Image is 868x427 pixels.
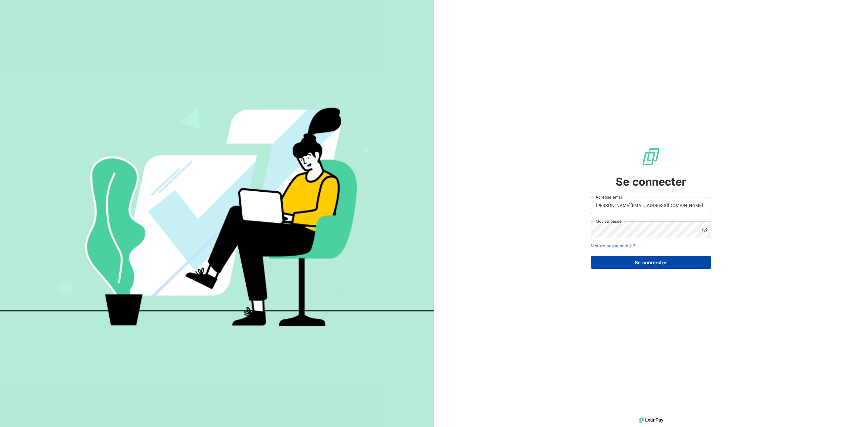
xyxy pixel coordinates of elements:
img: logo [639,416,663,425]
img: Logo LeanPay [641,147,661,166]
span: Se connecter [616,174,686,190]
input: placeholder [591,197,711,214]
button: Se connecter [591,256,711,269]
a: Mot de passe oublié ? [591,243,635,248]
